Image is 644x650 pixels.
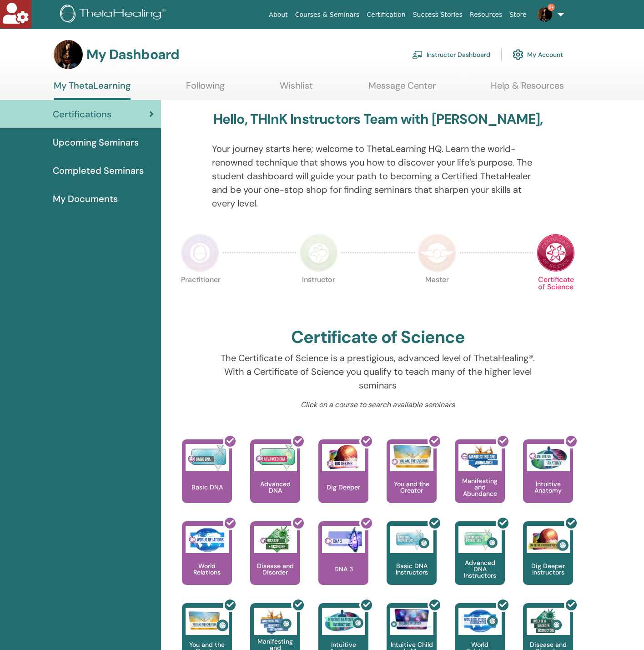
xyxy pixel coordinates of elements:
a: My ThetaLearning [54,80,131,100]
img: Intuitive Anatomy [527,444,570,471]
p: The Certificate of Science is a prestigious, advanced level of ThetaHealing®. With a Certificate ... [212,351,544,392]
a: Wishlist [280,80,313,98]
p: Practitioner [181,276,219,314]
p: Certificate of Science [537,276,575,314]
img: You and the Creator [390,444,433,469]
a: Following [186,80,225,98]
a: Dig Deeper Dig Deeper [318,439,368,521]
img: Dig Deeper [322,444,365,471]
p: Instructor [300,276,338,314]
a: Resources [466,6,506,23]
a: Certification [363,6,409,23]
p: Disease and Disorder [250,563,300,575]
p: Advanced DNA Instructors [455,559,505,579]
img: Disease and Disorder [254,526,297,553]
img: Instructor [300,234,338,272]
p: Master [418,276,456,314]
h2: Certificate of Science [291,327,465,348]
a: Help & Resources [491,80,564,98]
img: You and the Creator Instructors [186,608,229,635]
img: default.jpg [54,40,83,69]
p: Click on a course to search available seminars [212,399,544,410]
a: DNA 3 DNA 3 [318,521,368,603]
img: Certificate of Science [537,234,575,272]
h3: Hello, THInK Instructors Team with [PERSON_NAME], [213,111,543,127]
img: Practitioner [181,234,219,272]
img: Disease and Disorder Instructors [527,608,570,635]
a: Advanced DNA Advanced DNA [250,439,300,521]
span: Upcoming Seminars [53,136,139,149]
a: About [265,6,291,23]
p: Advanced DNA [250,481,300,494]
p: Manifesting and Abundance [455,478,505,497]
a: Basic DNA Instructors Basic DNA Instructors [387,521,437,603]
img: Advanced DNA [254,444,297,471]
img: Intuitive Child In Me Instructors [390,608,433,630]
img: cog.svg [513,47,523,62]
p: Intuitive Anatomy [523,481,573,494]
a: Disease and Disorder Disease and Disorder [250,521,300,603]
img: chalkboard-teacher.svg [412,50,423,59]
span: 9+ [548,4,555,11]
p: Dig Deeper Instructors [523,563,573,575]
span: My Documents [53,192,118,206]
p: World Relations [182,563,232,575]
img: Intuitive Anatomy Instructors [322,608,365,635]
p: Basic DNA Instructors [387,563,437,575]
a: Dig Deeper Instructors Dig Deeper Instructors [523,521,573,603]
img: DNA 3 [322,526,365,553]
img: logo.png [60,5,169,25]
h3: My Dashboard [86,46,179,63]
img: World Relations [186,526,229,553]
span: Certifications [53,107,111,121]
img: Basic DNA Instructors [390,526,433,553]
a: Advanced DNA Instructors Advanced DNA Instructors [455,521,505,603]
img: Master [418,234,456,272]
img: Manifesting and Abundance Instructors [254,608,297,635]
img: Basic DNA [186,444,229,471]
a: Courses & Seminars [292,6,363,23]
a: Store [506,6,530,23]
a: Intuitive Anatomy Intuitive Anatomy [523,439,573,521]
span: Completed Seminars [53,164,144,177]
a: Instructor Dashboard [412,45,490,65]
img: World Relations Instructors [458,608,502,635]
img: Manifesting and Abundance [458,444,502,471]
p: Dig Deeper [323,484,364,490]
img: default.jpg [538,7,552,22]
a: You and the Creator You and the Creator [387,439,437,521]
a: My Account [513,45,563,65]
a: Message Center [368,80,436,98]
a: World Relations World Relations [182,521,232,603]
a: Success Stories [409,6,466,23]
p: You and the Creator [387,481,437,494]
p: Your journey starts here; welcome to ThetaLearning HQ. Learn the world-renowned technique that sh... [212,142,544,210]
img: Dig Deeper Instructors [527,526,570,553]
img: Advanced DNA Instructors [458,526,502,553]
a: Basic DNA Basic DNA [182,439,232,521]
a: Manifesting and Abundance Manifesting and Abundance [455,439,505,521]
